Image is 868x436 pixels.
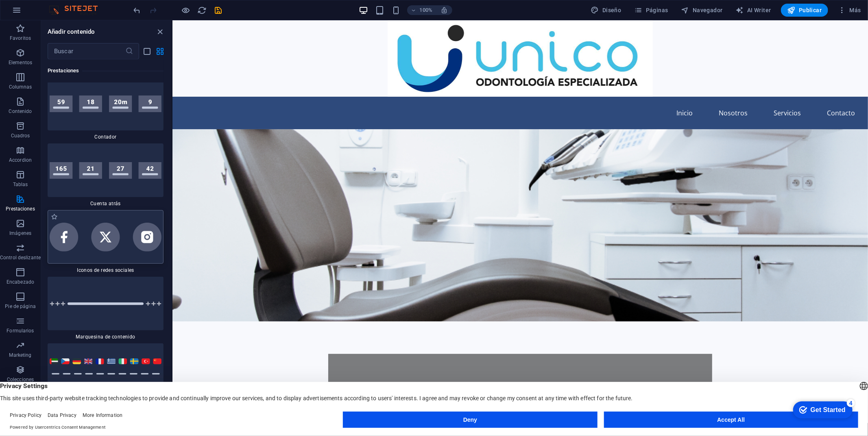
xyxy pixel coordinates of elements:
[48,134,164,140] span: Contador
[10,35,31,41] p: Favoritos
[588,4,625,17] div: Diseño (Ctrl+Alt+Y)
[48,66,164,76] h6: Prestaciones
[132,5,142,15] button: undo
[51,213,58,220] span: Añadir a favoritos
[787,6,822,14] span: Publicar
[48,277,164,340] div: Marquesina de contenido
[733,4,774,17] button: AI Writer
[441,7,448,14] i: Al redimensionar, ajustar el nivel de zoom automáticamente para ajustarse al dispositivo elegido.
[133,6,142,15] i: Deshacer: Cambiar elementos de menú (Ctrl+Z)
[214,6,223,15] i: Guardar (Ctrl+S)
[9,157,32,163] p: Accordion
[155,46,165,56] button: grid-view
[47,5,108,15] img: Editor Logo
[48,27,95,37] h6: Añadir contenido
[9,352,32,358] p: Marketing
[48,77,164,140] div: Contador
[781,4,829,17] button: Publicar
[197,5,207,15] button: reload
[48,143,164,207] div: Cuenta atrás
[588,4,625,17] button: Diseño
[835,4,864,17] button: Más
[736,6,771,14] span: AI Writer
[9,230,31,236] p: Imágenes
[635,6,668,14] span: Páginas
[7,279,34,285] p: Encabezado
[24,9,59,16] div: Get Started
[50,302,161,306] img: Marquee.svg
[50,357,161,384] img: languages.svg
[142,46,152,56] button: list-view
[6,206,35,212] p: Prestaciones
[631,4,672,17] button: Páginas
[678,4,726,17] button: Navegador
[591,6,622,14] span: Diseño
[13,181,28,188] p: Tablas
[155,27,165,37] button: close panel
[48,334,164,340] span: Marquesina de contenido
[50,223,161,251] img: social-media.svg
[50,162,161,179] img: countdown.svg
[9,108,32,115] p: Contenido
[214,5,223,15] button: save
[60,2,68,10] div: 4
[48,267,164,273] span: Iconos de redes sociales
[198,6,207,15] i: Volver a cargar página
[11,132,30,139] p: Cuadros
[9,59,32,66] p: Elementos
[7,376,34,383] p: Colecciones
[7,4,66,21] div: Get Started 4 items remaining, 20% complete
[407,5,436,15] button: 100%
[50,95,161,112] img: counter.svg
[419,5,432,15] h6: 100%
[838,6,861,14] span: Más
[48,43,125,59] input: Buscar
[9,84,32,90] p: Columnas
[5,303,35,310] p: Pie de página
[7,328,34,334] p: Formularios
[181,5,191,15] button: Haz clic para salir del modo de previsualización y seguir editando
[48,343,164,407] div: Idiomas
[48,210,164,273] div: Iconos de redes sociales
[681,6,723,14] span: Navegador
[48,200,164,207] span: Cuenta atrás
